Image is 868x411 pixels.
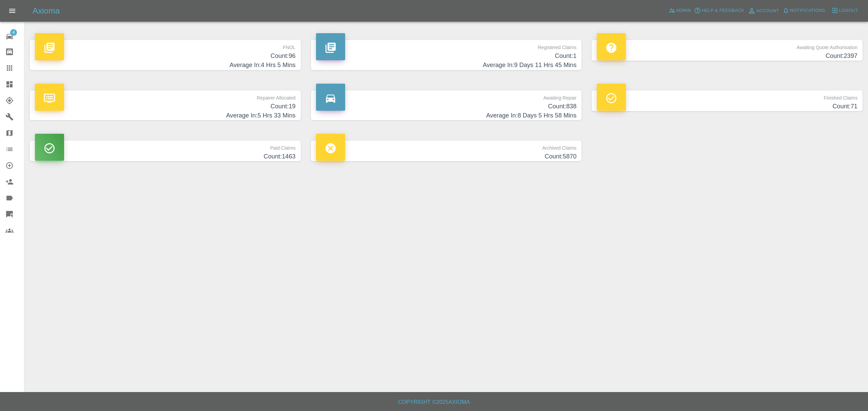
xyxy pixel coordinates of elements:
[597,40,857,51] p: Awaiting Quote Authorisation
[30,90,301,121] a: Repairer AllocatedCount:19Average In:5 Hrs 33 Mins
[35,111,296,120] h4: Average In: 5 Hrs 33 Mins
[676,7,691,15] span: Admin
[702,7,744,15] span: Help & Feedback
[597,90,857,102] p: Finished Claims
[5,397,863,407] h6: Copyright © 2025 Axioma
[597,102,857,111] h4: Count: 71
[30,140,301,161] a: Paid ClaimsCount:1463
[781,5,827,16] button: Notifications
[35,90,296,102] p: Repairer Allocated
[35,102,296,111] h4: Count: 19
[311,90,582,121] a: Awaiting RepairCount:838Average In:8 Days 5 Hrs 58 Mins
[311,140,582,161] a: Archived ClaimsCount:5870
[592,90,863,111] a: Finished ClaimsCount:71
[35,61,296,70] h4: Average In: 4 Hrs 5 Mins
[316,51,577,61] h4: Count: 1
[35,152,296,161] h4: Count: 1463
[790,7,825,15] span: Notifications
[316,111,577,120] h4: Average In: 8 Days 5 Hrs 58 Mins
[35,140,296,152] p: Paid Claims
[746,5,781,16] a: Account
[316,152,577,161] h4: Count: 5870
[839,7,858,15] span: Logout
[30,40,301,70] a: FNOLCount:96Average In:4 Hrs 5 Mins
[10,29,17,36] span: 4
[667,5,693,16] a: Admin
[35,51,296,61] h4: Count: 96
[756,7,779,15] span: Account
[316,61,577,70] h4: Average In: 9 Days 11 Hrs 45 Mins
[316,140,577,152] p: Archived Claims
[316,102,577,111] h4: Count: 838
[311,40,582,70] a: Registered ClaimsCount:1Average In:9 Days 11 Hrs 45 Mins
[316,90,577,102] p: Awaiting Repair
[592,40,863,61] a: Awaiting Quote AuthorisationCount:2397
[4,3,20,19] button: Open drawer
[316,40,577,51] p: Registered Claims
[597,51,857,61] h4: Count: 2397
[692,5,746,16] button: Help & Feedback
[830,5,860,16] button: Logout
[35,40,296,51] p: FNOL
[33,5,60,16] h5: Axioma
